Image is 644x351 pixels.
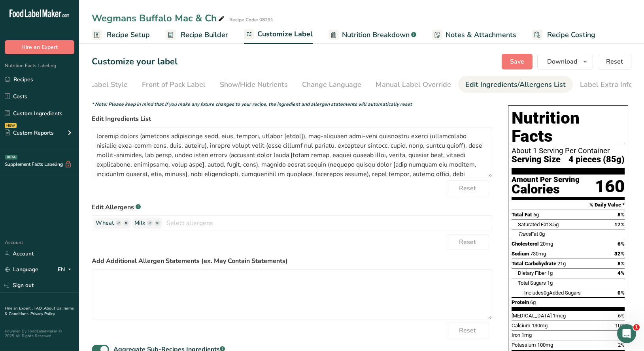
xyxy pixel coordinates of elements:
[181,30,228,40] span: Recipe Builder
[502,54,533,69] button: Save
[44,306,63,311] a: About Us .
[510,57,524,66] span: Save
[524,290,581,296] span: Includes Added Sugars
[618,241,625,247] span: 6%
[518,280,546,286] span: Total Sugars
[96,219,114,227] span: Wheat
[512,251,529,257] span: Sodium
[512,200,625,210] section: % Daily Value *
[5,306,74,317] a: Terms & Conditions .
[557,261,566,267] span: 21g
[530,299,536,305] span: 6g
[615,323,625,328] span: 10%
[595,176,625,197] div: 160
[518,231,531,237] i: Trans
[512,332,520,338] span: Iron
[537,54,593,69] button: Download
[329,26,416,44] a: Nutrition Breakdown
[432,26,516,44] a: Notes & Attachments
[257,29,313,39] span: Customize Label
[92,256,492,266] label: Add Additional Allergen Statements (ex. May Contain Statements)
[530,251,546,257] span: 730mg
[166,26,228,44] a: Recipe Builder
[5,263,38,276] a: Language
[446,234,489,250] button: Reset
[512,261,556,267] span: Total Carbohydrate
[617,324,636,343] iframe: Intercom live chat
[342,30,410,40] span: Nutrition Breakdown
[512,313,551,319] span: [MEDICAL_DATA]
[618,212,625,218] span: 8%
[512,299,529,305] span: Protein
[5,306,33,311] a: Hire an Expert .
[92,203,492,212] label: Edit Allergens
[512,155,561,165] span: Serving Size
[446,30,516,40] span: Notes & Attachments
[244,25,313,44] a: Customize Label
[537,342,553,348] span: 100mg
[618,313,625,319] span: 6%
[540,241,553,247] span: 20mg
[512,109,625,145] h1: Nutrition Facts
[512,323,531,328] span: Calcium
[446,323,489,338] button: Reset
[5,155,17,160] div: BETA
[512,342,536,348] span: Potassium
[547,270,553,276] span: 1g
[547,280,553,286] span: 1g
[512,184,580,195] div: Calories
[533,212,539,218] span: 6g
[547,30,595,40] span: Recipe Costing
[568,155,625,165] span: 4 pieces (85g)
[30,311,55,317] a: Privacy Policy
[220,79,288,90] div: Show/Hide Nutrients
[92,26,150,44] a: Recipe Setup
[618,270,625,276] span: 4%
[549,221,559,227] span: 3.5g
[459,184,476,193] span: Reset
[229,16,273,23] div: Recipe Code: 08291
[142,79,206,90] div: Front of Pack Label
[521,332,532,338] span: 1mg
[446,180,489,196] button: Reset
[544,290,549,296] span: 0g
[518,231,538,237] span: Fat
[302,79,361,90] div: Change Language
[512,241,539,247] span: Cholesterol
[614,251,625,257] span: 32%
[614,221,625,227] span: 17%
[553,313,566,319] span: 1mcg
[107,30,150,40] span: Recipe Setup
[5,40,74,54] button: Hire an Expert
[5,123,17,128] div: NEW
[58,265,74,274] div: EN
[92,114,492,124] label: Edit Ingredients List
[465,79,566,90] div: Edit Ingredients/Allergens List
[606,57,623,66] span: Reset
[5,129,54,137] div: Custom Reports
[134,219,145,227] span: Milk
[547,57,577,66] span: Download
[512,212,532,218] span: Total Fat
[5,329,74,338] div: Powered By FoodLabelMaker © 2025 All Rights Reserved
[64,79,128,90] div: Choose Label Style
[92,101,412,107] i: * Note: Please keep in mind that if you make any future changes to your recipe, the ingredient an...
[162,217,492,229] input: Select allergens
[532,323,548,328] span: 130mg
[459,237,476,247] span: Reset
[92,11,226,25] div: Wegmans Buffalo Mac & Ch
[532,26,595,44] a: Recipe Costing
[459,326,476,335] span: Reset
[618,342,625,348] span: 2%
[618,261,625,267] span: 8%
[598,54,631,69] button: Reset
[518,270,546,276] span: Dietary Fiber
[512,147,625,155] div: About 1 Serving Per Container
[618,290,625,296] span: 0%
[580,79,633,90] div: Label Extra Info
[633,324,640,330] span: 1
[539,231,545,237] span: 0g
[512,176,580,184] div: Amount Per Serving
[376,79,451,90] div: Manual Label Override
[92,55,178,68] h1: Customize your label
